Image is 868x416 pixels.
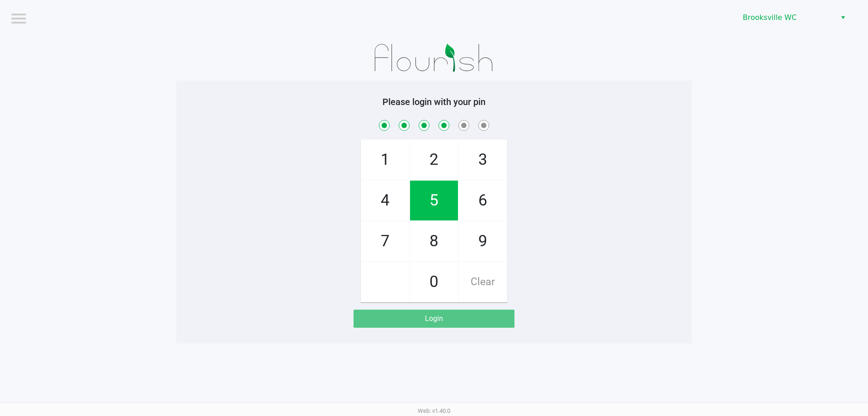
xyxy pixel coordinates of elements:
button: Select [836,10,849,26]
span: 7 [361,221,409,261]
span: 5 [410,181,458,220]
span: 8 [410,221,458,261]
span: Clear [459,262,507,302]
span: 0 [410,262,458,302]
span: 2 [410,140,458,180]
span: 4 [361,181,409,220]
span: Brooksville WC [743,12,831,23]
span: 9 [459,221,507,261]
span: 3 [459,140,507,180]
h5: Please login with your pin [183,96,685,107]
span: 6 [459,181,507,220]
span: 1 [361,140,409,180]
span: Web: v1.40.0 [418,407,450,414]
